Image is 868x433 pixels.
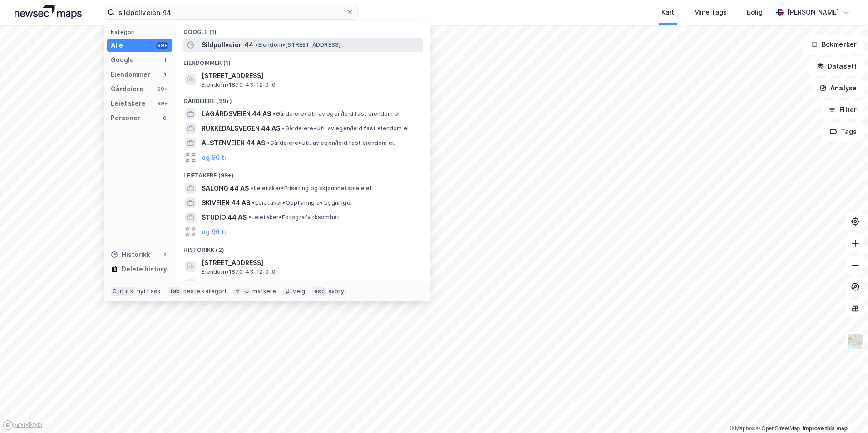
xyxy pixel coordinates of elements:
span: SKIVEIEN 44 AS [202,197,250,208]
a: OpenStreetMap [756,425,800,432]
div: 99+ [156,85,168,93]
span: RUKKEDALSVEGEN 44 AS [202,123,280,134]
span: Eiendom • [STREET_ADDRESS] [255,41,340,49]
div: 99+ [156,100,168,107]
div: Delete history [122,264,167,275]
span: Eiendom • 1870-43-12-0-0 [202,268,275,276]
div: Kart [661,7,674,18]
div: Historikk (2) [176,239,430,256]
div: Alle [111,40,123,51]
div: Gårdeiere [111,84,143,94]
div: Eiendommer [111,69,150,80]
div: Gårdeiere (99+) [176,90,430,107]
span: Sildpollveien 44 [202,279,253,290]
span: • [267,139,270,146]
div: Historikk [111,249,150,260]
span: • [282,125,285,132]
div: Ctrl + k [111,287,135,296]
button: Bokmerker [803,35,864,54]
div: 2 [161,251,168,258]
span: • [255,41,258,48]
div: [PERSON_NAME] [787,7,839,18]
button: Analyse [812,79,864,97]
div: velg [293,288,305,295]
span: [STREET_ADDRESS] [202,257,419,268]
div: Leietakere (99+) [176,165,430,181]
div: Bolig [747,7,763,18]
span: Sildpollveien 44 [202,39,253,50]
div: Mine Tags [694,7,727,18]
span: SALONG 44 AS [202,183,249,194]
div: markere [252,288,276,295]
div: Google (1) [176,21,430,38]
div: 99+ [156,42,168,49]
span: [STREET_ADDRESS] [202,70,419,81]
div: avbryt [328,288,347,295]
a: Mapbox homepage [3,420,43,430]
span: Eiendom • 1870-43-12-0-0 [202,81,275,89]
img: Z [847,333,864,350]
div: 1 [161,56,168,64]
div: 1 [161,71,168,78]
iframe: Chat Widget [823,389,868,433]
div: neste kategori [183,288,226,295]
div: Personer [111,113,140,123]
div: Eiendommer (1) [176,52,430,69]
span: ALSTENVEIEN 44 AS [202,138,265,148]
span: Gårdeiere • Utl. av egen/leid fast eiendom el. [267,139,395,147]
button: Filter [821,101,864,119]
span: • [248,214,251,221]
span: • [273,110,276,117]
div: Kategori [111,29,172,35]
span: • [251,185,253,192]
div: 0 [161,114,168,122]
a: Improve this map [803,425,848,432]
button: og 96 til [202,152,228,163]
img: logo.a4113a55bc3d86da70a041830d287a7e.svg [15,5,82,19]
input: Søk på adresse, matrikkel, gårdeiere, leietakere eller personer [115,5,346,19]
span: LAGÅRDSVEIEN 44 AS [202,108,271,119]
span: Gårdeiere • Utl. av egen/leid fast eiendom el. [282,125,410,132]
div: tab [168,287,182,296]
button: Datasett [809,57,864,75]
div: Leietakere [111,98,146,109]
div: esc [312,287,326,296]
span: Leietaker • Frisering og skjønnhetspleie el. [251,185,373,192]
span: STUDIO 44 AS [202,212,247,223]
span: Leietaker • Fotografvirksomhet [248,214,340,221]
a: Mapbox [730,425,755,432]
div: Kontrollprogram for chat [823,389,868,433]
div: nytt søk [137,288,161,295]
button: Tags [822,123,864,141]
div: Google [111,54,134,65]
span: Gårdeiere • Utl. av egen/leid fast eiendom el. [273,110,401,118]
button: og 96 til [202,226,228,237]
span: • [252,199,255,206]
span: Leietaker • Oppføring av bygninger [252,199,353,207]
